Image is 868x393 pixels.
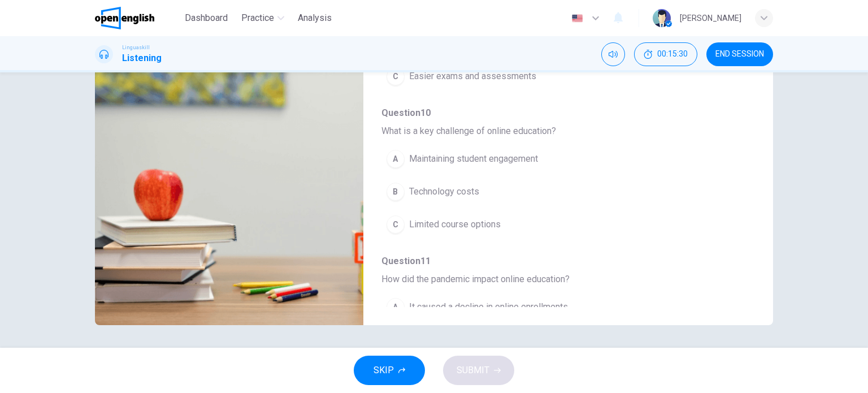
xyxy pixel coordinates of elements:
[381,273,737,286] span: How did the pandemic impact online education?
[634,42,697,66] button: 00:15:30
[95,7,180,29] a: OpenEnglish logo
[241,11,274,25] span: Practice
[706,42,773,66] button: END SESSION
[570,14,584,23] img: en
[653,9,671,27] img: Profile picture
[180,8,232,28] button: Dashboard
[715,50,764,59] span: END SESSION
[293,8,336,28] button: Analysis
[354,356,425,385] button: SKIP
[657,50,688,59] span: 00:15:30
[95,7,154,29] img: OpenEnglish logo
[381,62,696,90] button: CEasier exams and assessments
[409,218,501,231] span: Limited course options
[387,215,405,234] div: C
[381,293,696,321] button: AIt caused a decline in online enrollments
[185,11,228,25] span: Dashboard
[381,145,696,173] button: AMaintaining student engagement
[237,8,289,28] button: Practice
[387,67,405,85] div: C
[409,70,536,83] span: Easier exams and assessments
[381,210,696,239] button: CLimited course options
[381,106,737,120] span: Question 10
[374,362,394,378] span: SKIP
[381,178,696,206] button: BTechnology costs
[387,150,405,168] div: A
[601,42,625,66] div: Mute
[409,152,538,166] span: Maintaining student engagement
[122,51,162,65] h1: Listening
[122,44,150,51] span: Linguaskill
[409,185,479,198] span: Technology costs
[387,183,405,201] div: B
[381,124,737,138] span: What is a key challenge of online education?
[95,62,363,325] img: Listen to Emma Johnson, a specialist of online learning, discussing the evolution of online educa...
[387,298,405,316] div: A
[680,11,741,25] div: [PERSON_NAME]
[634,42,697,66] div: Hide
[381,254,737,268] span: Question 11
[298,11,332,25] span: Analysis
[409,300,568,314] span: It caused a decline in online enrollments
